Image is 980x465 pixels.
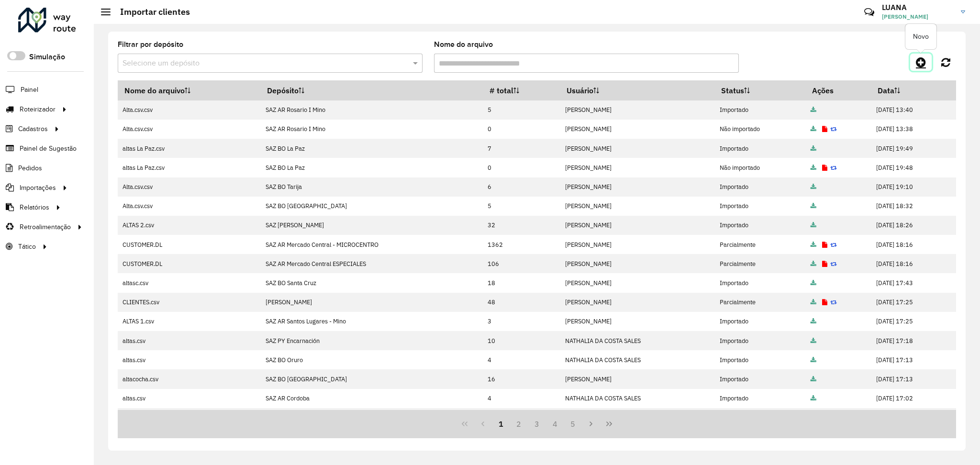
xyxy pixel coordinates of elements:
th: # total [483,80,560,100]
a: Exibir log de erros [822,164,827,172]
td: Importado [715,389,806,408]
h3: LUANA [882,3,954,12]
td: NATHALIA DA COSTA SALES [560,331,714,350]
button: 2 [510,415,528,433]
td: CUSTOMER.DL [118,254,261,273]
td: ALTAS 1.csv [118,312,261,331]
td: 4 [483,350,560,369]
td: altas.csv [118,408,261,427]
td: CLIENTES.csv [118,293,261,312]
a: Arquivo completo [811,221,816,229]
th: Data [871,80,956,100]
a: Arquivo completo [811,375,816,383]
a: Reimportar [830,260,837,268]
td: 48 [483,293,560,312]
td: [DATE] 18:32 [871,197,956,216]
td: Importado [715,331,806,350]
td: [PERSON_NAME] [560,158,714,177]
span: Cadastros [18,124,48,134]
td: altas.csv [118,389,261,408]
td: [DATE] 19:48 [871,158,956,177]
td: 2 [483,408,560,427]
td: Importado [715,100,806,120]
td: Alta.csv.csv [118,197,261,216]
a: Exibir log de erros [822,125,827,133]
td: SAZ BO Santa Cruz [261,273,483,292]
label: Simulação [29,51,65,63]
a: Contato Rápido [859,2,880,22]
td: [DATE] 17:02 [871,408,956,427]
button: 1 [492,415,510,433]
td: altas La Paz.csv [118,158,261,177]
td: Alta.csv.csv [118,100,261,120]
button: Last Page [600,415,618,433]
td: Não importado [715,158,806,177]
a: Reimportar [830,164,837,172]
td: [DATE] 18:16 [871,254,956,273]
a: Reimportar [830,125,837,133]
a: Arquivo completo [811,279,816,287]
td: Importado [715,139,806,158]
a: Arquivo completo [811,317,816,325]
label: Filtrar por depósito [118,39,183,50]
td: Importado [715,216,806,235]
td: SAZ BO Oruro [261,350,483,369]
td: 32 [483,216,560,235]
a: Arquivo completo [811,125,816,133]
td: [PERSON_NAME] [560,120,714,139]
td: [PERSON_NAME] [560,100,714,120]
td: SAZ BO La Paz [261,158,483,177]
td: SAZ AR Mercado Central ESPECIALES [261,254,483,273]
td: [DATE] 17:43 [871,273,956,292]
td: Parcialmente [715,254,806,273]
td: [DATE] 18:26 [871,216,956,235]
td: SAZ BO La Paz [261,139,483,158]
th: Status [715,80,806,100]
td: 0 [483,158,560,177]
td: 5 [483,197,560,216]
td: SAZ BO Tarija [261,177,483,197]
span: Painel de Sugestão [20,144,77,154]
td: altas.csv [118,350,261,369]
td: SAZ AR Santos Lugares - Mino [261,312,483,331]
a: Arquivo completo [811,337,816,345]
td: altacocha.csv [118,369,261,388]
span: Relatórios [20,202,49,212]
td: [PERSON_NAME] [560,235,714,254]
td: SAZ BO [GEOGRAPHIC_DATA] [261,369,483,388]
td: SAZ [PERSON_NAME] [261,216,483,235]
td: 16 [483,369,560,388]
td: [DATE] 17:02 [871,389,956,408]
td: Importado [715,369,806,388]
td: NATHALIA DA COSTA SALES [560,350,714,369]
td: Importado [715,408,806,427]
button: 5 [564,415,582,433]
td: Importado [715,177,806,197]
a: Arquivo completo [811,356,816,364]
td: altasc.csv [118,273,261,292]
td: 7 [483,139,560,158]
td: [PERSON_NAME] [560,139,714,158]
td: Não importado [715,120,806,139]
td: Alta.csv.csv [118,120,261,139]
td: 18 [483,273,560,292]
button: 4 [546,415,564,433]
a: Arquivo completo [811,260,816,268]
td: SAZ AR Cordoba [261,389,483,408]
span: Importações [20,183,56,193]
td: Importado [715,350,806,369]
td: Importado [715,197,806,216]
td: [DATE] 17:25 [871,293,956,312]
td: 6 [483,177,560,197]
td: Parcialmente [715,293,806,312]
h2: Importar clientes [111,7,190,17]
td: CUSTOMER.DL [118,235,261,254]
td: 1362 [483,235,560,254]
div: Novo [905,24,936,49]
td: 3 [483,312,560,331]
td: SAZ AR Cordoba [261,408,483,427]
th: Depósito [261,80,483,100]
a: Reimportar [830,241,837,249]
td: SAZ AR Rosario I Mino [261,120,483,139]
a: Exibir log de erros [822,298,827,306]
